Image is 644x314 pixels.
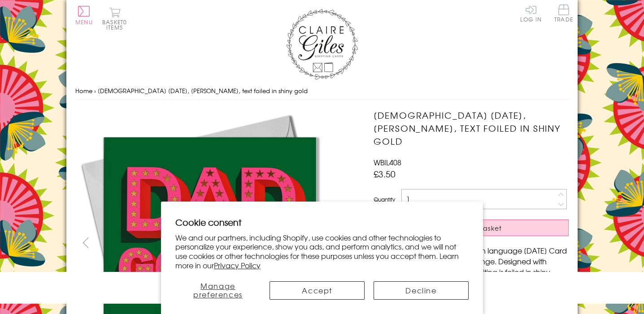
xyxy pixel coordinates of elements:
[214,260,261,271] a: Privacy Policy
[270,281,365,300] button: Accept
[175,233,469,270] p: We and our partners, including Shopify, use cookies and other technologies to personalize your ex...
[94,86,96,95] span: ›
[374,195,395,203] label: Quantity
[554,4,573,22] span: Trade
[75,232,96,253] button: prev
[374,168,396,180] span: £3.50
[193,280,243,300] span: Manage preferences
[374,109,569,147] h1: [DEMOGRAPHIC_DATA] [DATE], [PERSON_NAME], text foiled in shiny gold
[98,86,308,95] span: [DEMOGRAPHIC_DATA] [DATE], [PERSON_NAME], text foiled in shiny gold
[175,281,261,300] button: Manage preferences
[75,86,92,95] a: Home
[106,18,127,31] span: 0 items
[102,7,127,30] button: Basket0 items
[520,4,542,22] a: Log In
[374,157,401,168] span: WBIL408
[75,6,93,25] button: Menu
[286,9,358,80] img: Claire Giles Greetings Cards
[374,281,469,300] button: Decline
[75,18,93,26] span: Menu
[554,4,573,24] a: Trade
[75,82,569,100] nav: breadcrumbs
[175,216,469,228] h2: Cookie consent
